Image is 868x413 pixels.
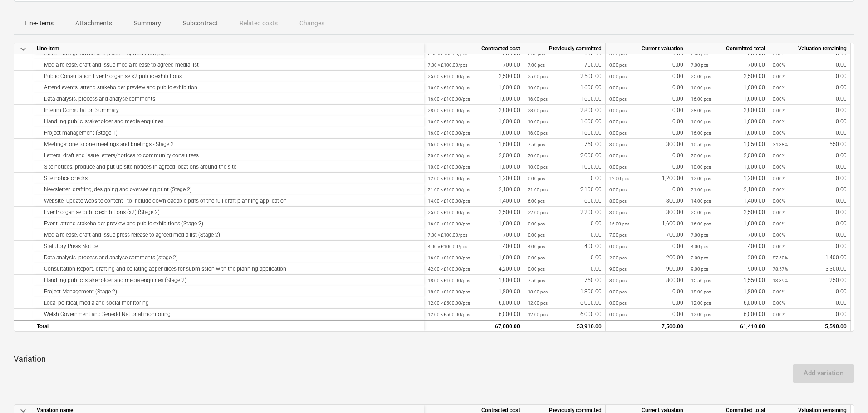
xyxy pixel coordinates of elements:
div: 750.00 [528,275,602,286]
small: 0.00% [773,187,785,192]
small: 12.00 pcs [691,301,711,306]
div: 4,200.00 [428,263,520,275]
div: 1,600.00 [609,218,683,229]
div: 1,600.00 [428,116,520,127]
div: Website: update website content - to include downloadable pdfs of the full draft planning applica... [37,195,420,207]
div: 1,000.00 [428,161,520,173]
div: 0.00 [528,263,602,275]
div: 0.00 [773,184,847,195]
div: 1,400.00 [773,252,847,263]
small: 6.00 pcs [528,51,545,56]
small: 0.00 pcs [528,221,545,226]
small: 0.00 pcs [609,153,627,158]
div: 0.00 [773,218,847,229]
div: Current valuation [606,43,687,54]
div: Media release: draft and issue press release to agreed media list (Stage 2) [37,229,420,241]
div: Data analysis: process and analyse comments [37,93,420,105]
small: 25.00 pcs [528,74,548,79]
small: 0.00 pcs [609,63,627,68]
div: 0.00 [609,105,683,116]
div: Local political, media and social monitoring [37,297,420,309]
small: 25.00 × £100.00 / pcs [428,210,470,215]
small: 12.00 pcs [691,312,711,317]
small: 3.00 pcs [609,210,627,215]
p: Attachments [75,19,112,28]
div: Contracted cost [424,43,524,54]
small: 0.00% [773,165,785,170]
div: 0.00 [609,116,683,127]
small: 10.00 pcs [691,165,711,170]
small: 0.00% [773,233,785,238]
small: 0.00% [773,85,785,90]
div: 1,600.00 [528,82,602,93]
div: Interim Consultation Summary [37,105,420,116]
small: 16.00 pcs [691,119,711,124]
div: 1,600.00 [528,93,602,105]
div: 1,600.00 [428,139,520,150]
small: 3.00 pcs [609,142,627,147]
small: 0.00% [773,312,785,317]
small: 0.00 pcs [609,119,627,124]
div: 700.00 [691,229,765,241]
small: 9.00 pcs [609,267,627,272]
small: 0.00% [773,97,785,102]
div: Consultation Report: drafting and collating appendices for submission with the planning application [37,263,420,275]
div: Valuation remaining [769,43,851,54]
div: 1,600.00 [428,218,520,229]
small: 22.00 pcs [528,210,548,215]
p: Subcontract [183,19,218,28]
small: 28.00 pcs [691,108,711,113]
div: 5,590.00 [773,321,847,332]
div: 0.00 [528,252,602,263]
div: 0.00 [609,241,683,252]
div: 0.00 [773,286,847,297]
small: 20.00 pcs [691,153,711,158]
small: 0.00 pcs [528,267,545,272]
div: 2,800.00 [528,105,602,116]
div: Meetings: one to one meetings and briefings - Stage 2 [37,139,420,150]
small: 25.00 pcs [691,74,711,79]
div: 1,200.00 [609,173,683,184]
div: 1,600.00 [691,93,765,105]
small: 18.00 pcs [528,289,548,294]
div: 0.00 [609,127,683,139]
div: 6,000.00 [528,309,602,320]
div: Chat Widget [823,369,868,413]
div: 2,500.00 [691,71,765,82]
div: 1,800.00 [528,286,602,297]
div: Public Consultation Event: organise x2 public exhibitions [37,71,420,82]
small: 0.00% [773,221,785,226]
small: 0.00 pcs [609,312,627,317]
small: 7.00 pcs [528,63,545,68]
small: 8.00 pcs [609,278,627,283]
div: 0.00 [773,241,847,252]
div: 0.00 [609,82,683,93]
small: 18.00 pcs [691,289,711,294]
small: 10.00 pcs [528,165,548,170]
small: 42.00 × £100.00 / pcs [428,267,470,272]
small: 0.00% [773,199,785,204]
div: Newsletter: drafting, designing and overseeing print (Stage 2) [37,184,420,195]
small: 12.00 pcs [528,301,548,306]
div: 800.00 [609,275,683,286]
div: 250.00 [773,275,847,286]
div: 0.00 [773,297,847,309]
small: 25.00 pcs [691,210,711,215]
div: 1,400.00 [428,195,520,207]
p: Summary [134,19,161,28]
div: 1,600.00 [528,127,602,139]
div: 0.00 [609,71,683,82]
div: Total [33,320,424,331]
small: 87.50% [773,255,788,260]
small: 0.00% [773,301,785,306]
small: 0.00% [773,289,785,294]
div: 67,000.00 [428,321,520,332]
small: 16.00 × £100.00 / pcs [428,221,470,226]
small: 16.00 pcs [609,221,629,226]
small: 0.00 pcs [609,244,627,249]
div: 0.00 [773,195,847,207]
div: 0.00 [609,150,683,161]
small: 0.00% [773,244,785,249]
small: 0.00% [773,210,785,215]
div: 2,500.00 [691,207,765,218]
